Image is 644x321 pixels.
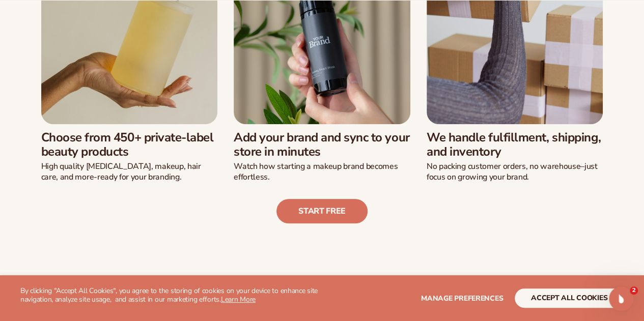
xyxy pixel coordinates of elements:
button: Manage preferences [421,288,503,308]
p: Watch how starting a makeup brand becomes effortless. [234,161,410,183]
span: 2 [630,286,638,295]
p: No packing customer orders, no warehouse–just focus on growing your brand. [427,161,603,183]
button: accept all cookies [515,288,624,308]
span: Manage preferences [421,294,503,303]
h3: Add your brand and sync to your store in minutes [234,130,410,160]
a: Learn More [221,295,256,304]
iframe: Intercom live chat [609,286,633,311]
p: By clicking "Accept All Cookies", you agree to the storing of cookies on your device to enhance s... [20,287,322,304]
h3: We handle fulfillment, shipping, and inventory [427,130,603,160]
p: High quality [MEDICAL_DATA], makeup, hair care, and more-ready for your branding. [41,161,218,183]
h3: Choose from 450+ private-label beauty products [41,130,218,160]
a: Start free [276,199,368,223]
